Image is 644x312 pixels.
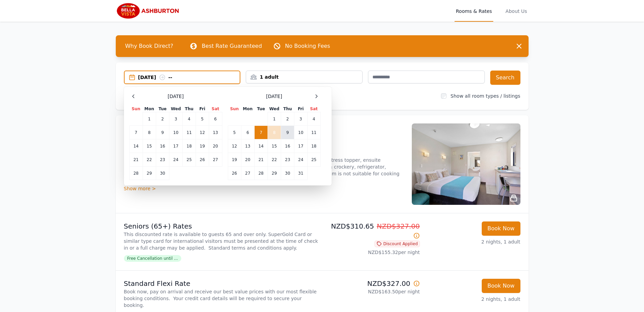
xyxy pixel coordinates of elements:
td: 5 [196,112,209,126]
p: 2 nights, 1 adult [425,296,520,303]
td: 12 [196,126,209,139]
td: 5 [228,126,241,139]
td: 16 [281,139,294,153]
th: Sun [228,106,241,112]
td: 16 [156,139,169,153]
th: Sun [129,106,143,112]
p: No Booking Fees [285,42,330,50]
td: 29 [143,167,156,180]
td: 9 [281,126,294,139]
td: 1 [143,112,156,126]
p: NZD$155.32 per night [325,249,420,256]
span: Free Cancellation until ... [124,255,181,262]
p: NZD$163.50 per night [325,288,420,295]
td: 18 [307,139,320,153]
td: 4 [183,112,196,126]
td: 12 [228,139,241,153]
td: 25 [183,153,196,167]
td: 11 [307,126,320,139]
td: 8 [268,126,281,139]
th: Sat [209,106,222,112]
p: 2 nights, 1 adult [425,238,520,245]
label: Show all room types / listings [450,93,520,99]
td: 2 [281,112,294,126]
td: 13 [241,139,254,153]
p: NZD$310.65 [325,221,420,240]
th: Thu [183,106,196,112]
td: 19 [196,139,209,153]
span: Why Book Direct? [120,39,179,53]
td: 7 [129,126,143,139]
td: 31 [294,167,307,180]
button: Book Now [482,221,520,236]
p: This discounted rate is available to guests 65 and over only. SuperGold Card or similar type card... [124,231,319,251]
td: 29 [268,167,281,180]
p: Standard Flexi Rate [124,279,319,288]
td: 26 [196,153,209,167]
td: 26 [228,167,241,180]
td: 30 [281,167,294,180]
td: 10 [294,126,307,139]
td: 3 [294,112,307,126]
th: Fri [196,106,209,112]
td: 8 [143,126,156,139]
span: Discount Applied [374,240,420,247]
div: Show more > [124,185,404,192]
td: 22 [143,153,156,167]
td: 24 [294,153,307,167]
td: 2 [156,112,169,126]
span: [DATE] [266,93,282,100]
td: 7 [254,126,268,139]
td: 23 [281,153,294,167]
td: 4 [307,112,320,126]
p: Best Rate Guaranteed [202,42,262,50]
td: 17 [294,139,307,153]
th: Tue [156,106,169,112]
button: Search [490,71,520,85]
th: Mon [241,106,254,112]
th: Fri [294,106,307,112]
td: 6 [209,112,222,126]
td: 18 [183,139,196,153]
th: Tue [254,106,268,112]
td: 24 [169,153,182,167]
span: NZD$327.00 [377,222,420,230]
td: 19 [228,153,241,167]
td: 6 [241,126,254,139]
td: 22 [268,153,281,167]
img: Bella Vista Ashburton [116,3,181,19]
td: 20 [209,139,222,153]
td: 17 [169,139,182,153]
td: 1 [268,112,281,126]
td: 15 [143,139,156,153]
div: 1 adult [246,74,362,80]
td: 28 [129,167,143,180]
td: 14 [254,139,268,153]
td: 14 [129,139,143,153]
p: Seniors (65+) Rates [124,221,319,231]
td: 20 [241,153,254,167]
td: 27 [241,167,254,180]
span: [DATE] [168,93,184,100]
td: 21 [254,153,268,167]
p: NZD$327.00 [325,279,420,288]
th: Thu [281,106,294,112]
td: 27 [209,153,222,167]
button: Book Now [482,279,520,293]
th: Mon [143,106,156,112]
div: [DATE] -- [138,74,240,81]
td: 3 [169,112,182,126]
td: 9 [156,126,169,139]
td: 30 [156,167,169,180]
td: 28 [254,167,268,180]
td: 10 [169,126,182,139]
th: Wed [169,106,182,112]
td: 21 [129,153,143,167]
td: 23 [156,153,169,167]
th: Sat [307,106,320,112]
td: 25 [307,153,320,167]
td: 15 [268,139,281,153]
td: 13 [209,126,222,139]
p: Book now, pay on arrival and receive our best value prices with our most flexible booking conditi... [124,288,319,309]
td: 11 [183,126,196,139]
